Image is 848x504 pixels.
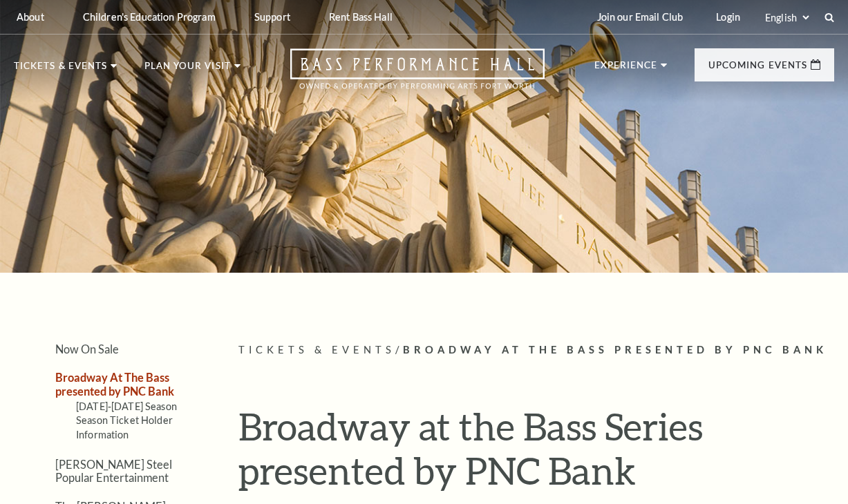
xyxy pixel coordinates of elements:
p: Children's Education Program [83,11,216,23]
a: Broadway At The Bass presented by PNC Bank [55,371,174,397]
a: Season Ticket Holder Information [76,414,173,440]
a: Now On Sale [55,342,119,356]
p: Experience [594,61,658,77]
p: Support [254,11,290,23]
p: Rent Bass Hall [329,11,393,23]
a: [DATE]-[DATE] Season [76,400,177,412]
span: Broadway At The Bass presented by PNC Bank [403,344,827,356]
a: [PERSON_NAME] Steel Popular Entertainment [55,458,172,484]
p: Upcoming Events [708,61,807,77]
p: Plan Your Visit [144,61,231,78]
p: About [17,11,44,23]
select: Select: [762,11,811,24]
p: / [238,342,834,359]
p: Tickets & Events [14,61,107,78]
span: Tickets & Events [238,344,395,356]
